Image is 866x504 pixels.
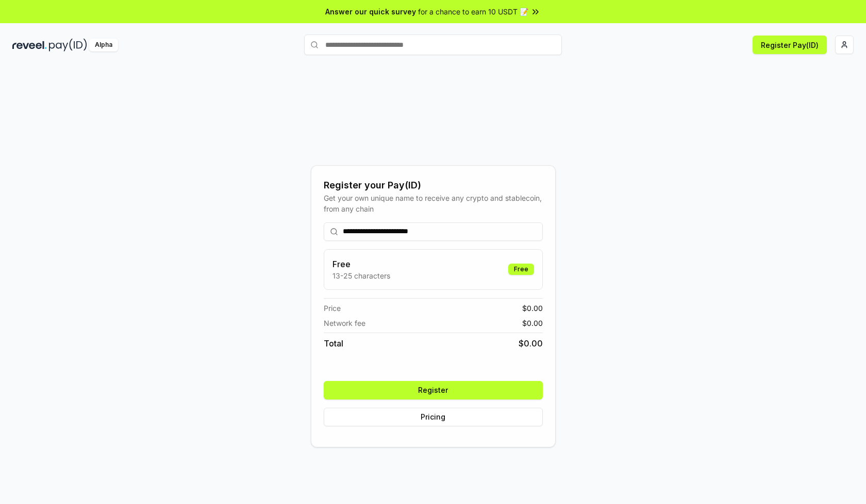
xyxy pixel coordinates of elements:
img: reveel_dark [12,39,47,51]
div: Get your own unique name to receive any crypto and stablecoin, from any chain [324,193,543,214]
span: Total [324,337,343,350]
span: $ 0.00 [519,337,543,350]
div: Free [508,264,534,275]
span: Answer our quick survey [325,6,416,17]
button: Pricing [324,408,543,426]
button: Register [324,381,543,399]
img: pay_id [49,39,87,51]
span: $ 0.00 [522,303,543,314]
p: 13-25 characters [332,270,390,281]
h3: Free [332,258,390,270]
div: Register your Pay(ID) [324,178,543,193]
button: Register Pay(ID) [753,36,827,54]
span: for a chance to earn 10 USDT 📝 [418,6,528,17]
span: Network fee [324,318,365,328]
span: $ 0.00 [522,318,543,328]
div: Alpha [89,39,118,51]
span: Price [324,303,341,314]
